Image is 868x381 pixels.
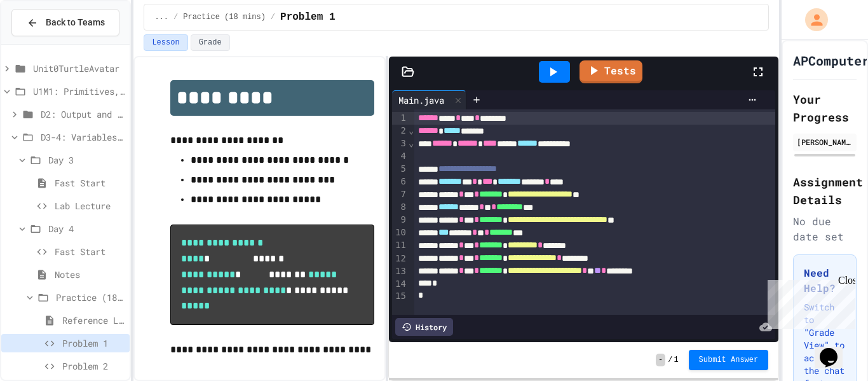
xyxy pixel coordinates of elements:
span: Problem 1 [62,336,125,350]
div: 10 [392,226,408,239]
span: - [656,354,665,366]
span: U1M1: Primitives, Variables, Basic I/O [33,85,125,98]
span: / [173,12,178,22]
span: D2: Output and Compiling Code [41,107,125,121]
span: Unit0TurtleAvatar [33,62,125,75]
div: 9 [392,214,408,226]
div: My Account [792,5,831,34]
button: Grade [191,34,230,51]
span: Problem 2 [62,359,125,373]
h2: Your Progress [793,90,857,126]
span: Lab Lecture [55,199,125,212]
div: [PERSON_NAME] [797,136,853,148]
span: / [668,355,672,365]
div: Main.java [392,90,466,109]
div: History [395,318,453,336]
div: 5 [392,163,408,176]
div: 2 [392,125,408,137]
button: Submit Answer [689,350,769,370]
div: Chat with us now!Close [5,5,88,81]
span: Practice (18 mins) [56,291,125,304]
div: 8 [392,201,408,214]
div: 1 [392,112,408,125]
span: Fast Start [55,245,125,258]
span: Fold line [408,138,414,148]
iframe: chat widget [815,330,855,368]
button: Lesson [144,34,187,51]
div: No due date set [793,214,857,244]
div: 6 [392,176,408,188]
iframe: chat widget [763,275,855,329]
div: 14 [392,278,408,291]
span: Fold line [408,125,414,135]
span: Notes [55,268,125,281]
span: Reference Link [62,314,125,327]
button: Back to Teams [11,9,119,36]
a: Tests [580,60,642,83]
div: Main.java [392,94,451,107]
span: / [271,12,275,22]
span: Fast Start [55,176,125,190]
span: D3-4: Variables and Input [41,130,125,144]
div: 13 [392,265,408,278]
div: 3 [392,137,408,150]
span: Practice (18 mins) [183,12,266,22]
div: 7 [392,188,408,201]
h2: Assignment Details [793,173,857,209]
span: Submit Answer [699,355,759,365]
div: 4 [392,150,408,163]
div: 11 [392,239,408,252]
div: 12 [392,253,408,265]
span: Problem 1 [280,10,335,25]
h3: Need Help? [804,265,846,296]
span: Day 4 [48,222,125,235]
span: ... [154,12,168,22]
span: 1 [674,355,678,365]
div: 15 [392,290,408,303]
span: Day 3 [48,153,125,167]
span: Back to Teams [46,16,105,29]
